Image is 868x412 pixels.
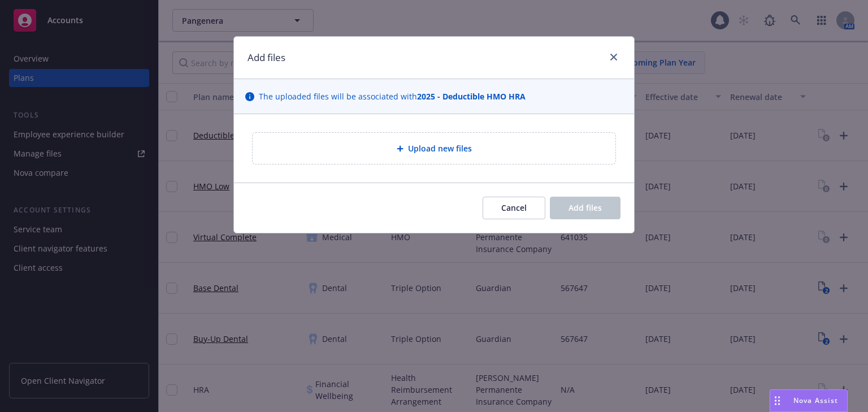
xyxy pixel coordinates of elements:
button: Add files [550,197,620,219]
div: Upload new files [252,132,616,164]
button: Nova Assist [770,389,848,412]
span: Cancel [501,202,527,213]
div: Drag to move [770,390,784,411]
h1: Add files [248,50,285,65]
span: The uploaded files will be associated with [259,90,526,102]
span: Nova Assist [793,396,838,405]
strong: 2025 - Deductible HMO HRA [417,91,526,102]
span: Upload new files [408,142,472,154]
a: close [607,50,620,64]
span: Add files [568,202,602,213]
button: Cancel [483,197,545,219]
